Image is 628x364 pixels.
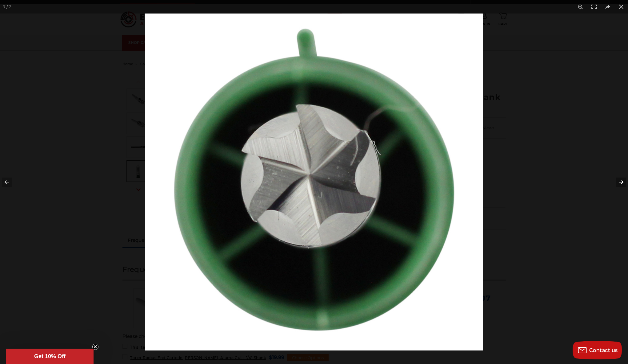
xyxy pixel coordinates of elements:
[92,344,98,350] button: Close teaser
[34,353,66,359] span: Get 10% Off
[606,167,628,198] button: Next (arrow right)
[589,347,618,353] span: Contact us
[573,341,622,359] button: Contact us
[145,14,483,350] img: SB-3NF-single-cut-carbide-bur-cylinder-end-cut-top__54651.1646413478.jpg
[6,349,94,364] div: Get 10% OffClose teaser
